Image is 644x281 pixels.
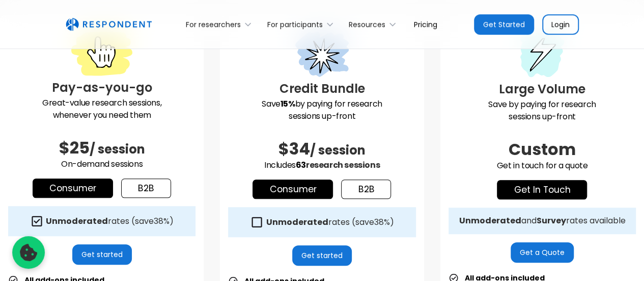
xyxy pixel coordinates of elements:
[186,19,241,30] div: For researchers
[349,19,385,30] div: Resources
[8,79,195,97] h3: Pay-as-you-go
[72,244,132,265] a: Get started
[228,159,415,171] p: Includes
[180,12,261,36] div: For researchers
[449,98,636,123] p: Save by paying for research sessions up-front
[459,216,625,226] div: and rates available
[266,216,328,228] strong: Unmoderated
[310,142,366,159] span: / session
[459,215,521,226] strong: Unmoderated
[66,18,152,31] a: home
[341,180,391,199] a: b2b
[90,141,145,158] span: / session
[497,180,587,199] a: get in touch
[474,14,534,35] a: Get Started
[228,80,415,98] h3: Credit Bundle
[292,245,352,266] a: Get started
[121,178,171,198] a: b2b
[542,14,579,35] a: Login
[46,215,108,227] strong: Unmoderated
[509,138,576,161] span: Custom
[154,215,170,227] span: 38%
[281,98,295,110] strong: 15%
[449,160,636,172] p: Get in touch for a quote
[267,19,323,30] div: For participants
[406,12,445,36] a: Pricing
[59,136,90,159] span: $25
[66,18,152,31] img: Untitled UI logotext
[266,217,394,227] div: rates (save )
[296,159,306,171] span: 63
[46,216,174,226] div: rates (save )
[449,80,636,98] h3: Large Volume
[306,159,380,171] span: research sessions
[374,216,389,228] span: 38%
[253,180,333,199] a: Consumer
[343,12,406,36] div: Resources
[8,158,195,170] p: On-demand sessions
[8,97,195,121] p: Great-value research sessions, whenever you need them
[228,98,415,122] p: Save by paying for research sessions up-front
[33,178,113,198] a: Consumer
[511,242,574,263] a: Get a Quote
[278,137,310,160] span: $34
[261,12,343,36] div: For participants
[536,215,566,226] strong: Survey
